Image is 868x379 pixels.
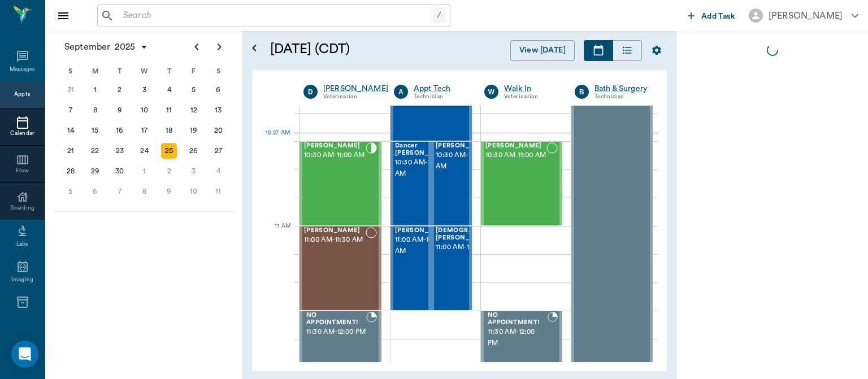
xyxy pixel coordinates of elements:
[394,85,408,99] div: A
[304,142,366,150] span: [PERSON_NAME]
[119,8,433,24] input: Search
[87,82,103,98] div: Monday, September 1, 2025
[87,123,103,138] div: Monday, September 15, 2025
[304,150,366,161] span: 10:30 AM - 11:00 AM
[261,220,290,249] div: 11 AM
[485,150,546,161] span: 10:30 AM - 11:00 AM
[683,5,740,26] button: Add Task
[436,150,492,172] span: 10:30 AM - 11:00 AM
[594,83,648,94] a: Bath & Surgery
[87,184,103,199] div: Monday, October 6, 2025
[137,82,153,98] div: Wednesday, September 3, 2025
[161,163,177,179] div: Thursday, October 2, 2025
[208,36,231,58] button: Next page
[186,123,202,138] div: Friday, September 19, 2025
[112,123,128,138] div: Tuesday, September 16, 2025
[306,326,366,338] span: 11:30 AM - 12:00 PM
[137,123,153,138] div: Wednesday, September 17, 2025
[11,276,33,284] div: Imaging
[436,242,513,253] span: 11:00 AM - 11:30 AM
[157,63,181,80] div: T
[210,143,226,159] div: Saturday, September 27, 2025
[58,63,83,80] div: S
[300,226,381,311] div: NOT_CONFIRMED, 11:00 AM - 11:30 AM
[210,102,226,118] div: Saturday, September 13, 2025
[436,227,513,242] span: [DEMOGRAPHIC_DATA] [PERSON_NAME]
[186,82,202,98] div: Friday, September 5, 2025
[769,9,843,23] div: [PERSON_NAME]
[740,5,867,26] button: [PERSON_NAME]
[306,312,366,326] span: NO APPOINTMENT!
[323,83,388,94] a: [PERSON_NAME]
[161,102,177,118] div: Thursday, September 11, 2025
[431,226,472,311] div: NOT_CONFIRMED, 11:00 AM - 11:30 AM
[52,5,75,27] button: Close drawer
[481,141,562,226] div: NOT_CONFIRMED, 10:30 AM - 11:00 AM
[63,163,79,179] div: Sunday, September 28, 2025
[186,143,202,159] div: Friday, September 26, 2025
[112,163,128,179] div: Tuesday, September 30, 2025
[414,83,467,94] a: Appt Tech
[59,36,154,58] button: September2025
[414,92,467,102] div: Technician
[206,63,231,80] div: S
[270,40,426,58] h5: [DATE] (CDT)
[210,82,226,98] div: Saturday, September 6, 2025
[63,123,79,138] div: Sunday, September 14, 2025
[161,143,177,159] div: Today, Thursday, September 25, 2025
[87,102,103,118] div: Monday, September 8, 2025
[390,226,431,311] div: NOT_CONFIRMED, 11:00 AM - 11:30 AM
[210,123,226,138] div: Saturday, September 20, 2025
[304,227,366,234] span: [PERSON_NAME]
[185,36,208,58] button: Previous page
[210,163,226,179] div: Saturday, October 4, 2025
[112,39,137,55] span: 2025
[395,227,452,234] span: [PERSON_NAME]
[300,141,381,226] div: CHECKED_IN, 10:30 AM - 11:00 AM
[575,85,589,99] div: B
[484,85,498,99] div: W
[181,63,206,80] div: F
[395,142,452,157] span: Dancer [PERSON_NAME]
[112,184,128,199] div: Tuesday, October 7, 2025
[433,8,445,23] div: /
[161,123,177,138] div: Thursday, September 18, 2025
[488,326,548,349] span: 11:30 AM - 12:00 PM
[594,92,648,102] div: Technician
[395,234,452,257] span: 11:00 AM - 11:30 AM
[112,82,128,98] div: Tuesday, September 2, 2025
[107,63,132,80] div: T
[83,63,108,80] div: M
[504,83,558,94] a: Walk In
[304,234,366,246] span: 11:00 AM - 11:30 AM
[137,163,153,179] div: Wednesday, October 1, 2025
[63,82,79,98] div: Sunday, August 31, 2025
[303,85,318,99] div: D
[395,157,452,180] span: 10:30 AM - 11:00 AM
[63,143,79,159] div: Sunday, September 21, 2025
[161,82,177,98] div: Thursday, September 4, 2025
[137,102,153,118] div: Wednesday, September 10, 2025
[16,240,28,249] div: Labs
[431,141,472,226] div: BOOKED, 10:30 AM - 11:00 AM
[11,341,38,368] div: Open Intercom Messenger
[87,143,103,159] div: Monday, September 22, 2025
[10,66,36,74] div: Messages
[63,102,79,118] div: Sunday, September 7, 2025
[63,184,79,199] div: Sunday, October 5, 2025
[485,142,546,150] span: [PERSON_NAME]
[504,92,558,102] div: Veterinarian
[161,184,177,199] div: Thursday, October 9, 2025
[186,184,202,199] div: Friday, October 10, 2025
[323,92,388,102] div: Veterinarian
[248,27,261,70] button: Open calendar
[112,143,128,159] div: Tuesday, September 23, 2025
[14,90,30,99] div: Appts
[62,39,112,55] span: September
[112,102,128,118] div: Tuesday, September 9, 2025
[390,141,431,226] div: BOOKED, 10:30 AM - 11:00 AM
[137,184,153,199] div: Wednesday, October 8, 2025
